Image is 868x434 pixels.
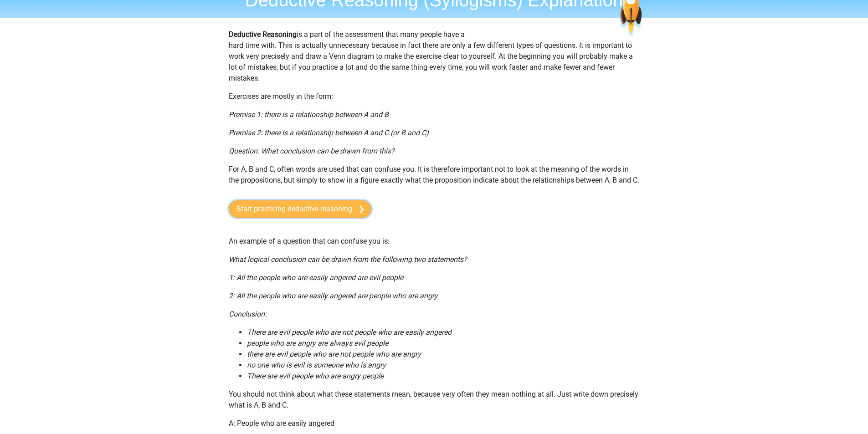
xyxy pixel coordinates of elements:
p: An example of a question that can confuse you is: [229,236,640,247]
i: no one who is evil is someone who is angry [247,361,386,369]
a: Start practicing deductive reasoning [229,200,371,218]
i: What logical conclusion can be drawn from the following two statements? [229,255,467,264]
i: Premise 2: there is a relationship between A and C (or B and C) [229,128,429,137]
i: Question: What conclusion can be drawn from this? [229,147,395,155]
i: There are evil people who are angry people [247,372,384,380]
p: A: People who are easily angered [229,418,640,429]
img: arrow-right.e5bd35279c78.svg [360,205,364,214]
i: people who are angry are always evil people [247,339,388,347]
p: is a part of the assessment that many people have a hard time with. This is actually unnecessary ... [229,29,640,84]
p: You should not think about what these statements mean, because very often they mean nothing at al... [229,389,640,411]
i: Conclusion: [229,310,267,318]
b: Deductive Reasoning [229,30,297,39]
p: For A, B and C, often words are used that can confuse you. It is therefore important not to look ... [229,164,640,186]
i: 2: All the people who are easily angered are people who are angry [229,291,438,300]
i: Premise 1: there is a relationship between A and B [229,110,389,119]
i: there are evil people who are not people who are angry [247,350,421,358]
i: 1: All the people who are easily angered are evil people [229,273,403,282]
i: There are evil people who are not people who are easily angered [247,328,452,337]
p: Exercises are mostly in the form: [229,91,640,102]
